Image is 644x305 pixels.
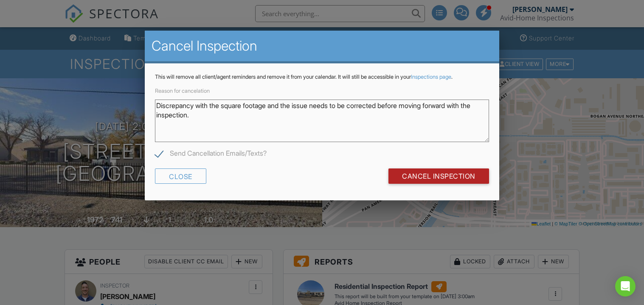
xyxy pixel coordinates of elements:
[155,149,267,160] label: Send Cancellation Emails/Texts?
[615,276,636,296] div: Open Intercom Messenger
[155,88,210,94] label: Reason for cancelation
[155,168,206,184] div: Close
[411,74,451,80] a: Inspections page
[388,168,489,184] input: Cancel Inspection
[152,37,492,54] h2: Cancel Inspection
[155,74,489,80] p: This will remove all client/agent reminders and remove it from your calendar. It will still be ac...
